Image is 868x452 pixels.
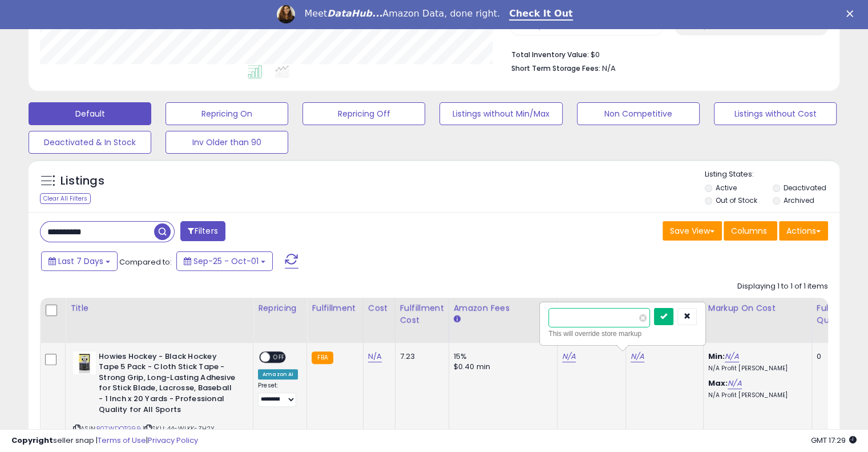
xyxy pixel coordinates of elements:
[687,24,709,31] small: Prev: N/A
[737,281,828,292] div: Displaying 1 to 1 of 1 items
[509,8,573,21] a: Check It Out
[454,351,548,362] div: 15%
[454,302,552,314] div: Amazon Fees
[725,351,738,362] a: N/A
[258,382,298,407] div: Preset:
[708,365,803,373] p: N/A Profit [PERSON_NAME]
[165,102,288,125] button: Repricing On
[708,351,725,362] b: Min:
[40,193,91,204] div: Clear All Filters
[58,255,103,267] span: Last 7 Days
[783,195,814,205] label: Archived
[400,351,440,362] div: 7.23
[511,47,819,61] li: $0
[70,302,248,314] div: Title
[11,435,198,446] div: seller snap | |
[817,351,852,362] div: 0
[60,173,104,189] h5: Listings
[29,131,151,154] button: Deactivated & In Stock
[11,435,53,446] strong: Copyright
[368,351,382,362] a: N/A
[783,183,826,193] label: Deactivated
[708,391,803,399] p: N/A Profit [PERSON_NAME]
[327,8,382,19] i: DataHub...
[708,302,807,314] div: Markup on Cost
[454,362,548,372] div: $0.40 min
[811,435,857,446] span: 2025-10-9 17:29 GMT
[817,302,856,326] div: Fulfillable Quantity
[368,302,390,314] div: Cost
[439,102,562,125] button: Listings without Min/Max
[312,351,333,364] small: FBA
[728,378,741,389] a: N/A
[148,435,198,446] a: Privacy Policy
[99,351,237,418] b: Howies Hockey - Black Hockey Tape 5 Pack - Cloth Stick Tape - Strong Grip, Long-Lasting Adhesive ...
[703,298,812,343] th: The percentage added to the cost of goods (COGS) that forms the calculator for Min & Max prices.
[98,435,146,446] a: Terms of Use
[511,63,600,73] b: Short Term Storage Fees:
[165,131,288,154] button: Inv Older than 90
[731,225,767,237] span: Columns
[312,302,358,314] div: Fulfillment
[577,102,700,125] button: Non Competitive
[716,195,757,205] label: Out of Stock
[663,221,722,241] button: Save View
[562,351,576,362] a: N/A
[41,251,118,271] button: Last 7 Days
[304,8,500,19] div: Meet Amazon Data, done right.
[277,5,295,23] img: Profile image for Georgie
[454,314,461,325] small: Amazon Fees.
[270,352,288,362] span: OFF
[708,378,728,389] b: Max:
[511,50,589,59] b: Total Inventory Value:
[548,328,697,339] div: This will override store markup
[258,302,302,314] div: Repricing
[631,351,644,362] a: N/A
[302,102,425,125] button: Repricing Off
[714,102,837,125] button: Listings without Cost
[258,369,298,379] div: Amazon AI
[29,102,151,125] button: Default
[779,221,828,241] button: Actions
[602,63,616,74] span: N/A
[705,169,839,180] p: Listing States:
[716,183,737,193] label: Active
[180,221,225,241] button: Filters
[193,255,259,267] span: Sep-25 - Oct-01
[119,257,172,267] span: Compared to:
[73,351,96,374] img: 41pjUOs2HeL._SL40_.jpg
[522,24,544,31] small: Prev: N/A
[724,221,777,241] button: Columns
[400,302,444,326] div: Fulfillment Cost
[846,10,858,17] div: Close
[176,251,273,271] button: Sep-25 - Oct-01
